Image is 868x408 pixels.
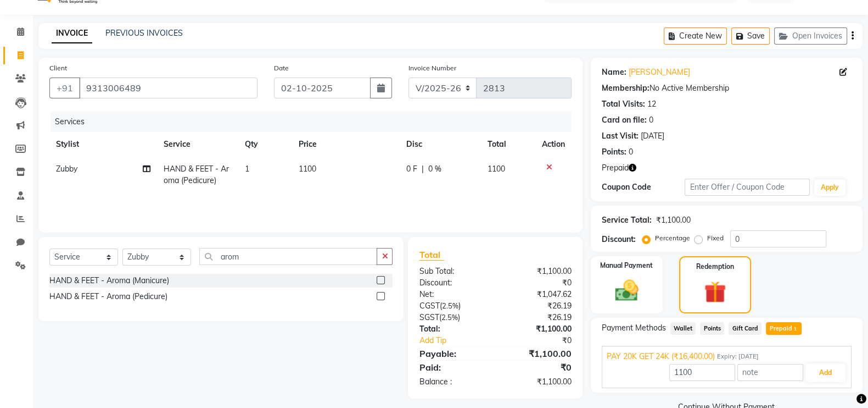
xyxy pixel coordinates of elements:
span: Payment Methods [602,322,666,334]
th: Total [481,132,535,157]
button: Apply [814,179,845,196]
div: Total: [411,323,495,335]
div: ₹1,100.00 [656,214,691,226]
button: Open Invoices [774,27,847,45]
div: Total Visits: [602,98,645,110]
span: HAND & FEET - Aroma (Pedicure) [164,164,229,185]
div: ₹1,100.00 [495,323,580,335]
span: 1100 [299,164,316,174]
span: 1 [245,164,249,174]
button: Save [731,27,770,45]
div: ( ) [411,300,495,312]
a: Add Tip [411,335,509,346]
img: _cash.svg [608,277,645,304]
div: ₹26.19 [495,312,580,323]
div: ₹0 [509,335,580,346]
button: Create New [664,27,727,45]
div: ₹1,100.00 [495,347,580,360]
label: Date [274,63,289,73]
div: Discount: [602,234,636,245]
label: Manual Payment [600,261,653,271]
img: _gift.svg [697,278,733,306]
span: | [422,163,424,175]
div: 12 [647,98,656,110]
div: No Active Membership [602,82,852,94]
span: Total [419,249,444,261]
span: PAY 20K GET 24K (₹16,400.00) [607,351,715,362]
div: ₹1,100.00 [495,266,580,277]
div: Service Total: [602,214,652,226]
label: Invoice Number [408,63,456,73]
a: INVOICE [52,24,92,43]
div: Name: [602,67,626,78]
span: 0 F [406,163,417,175]
div: Sub Total: [411,266,495,277]
div: Points: [602,146,626,158]
input: Search or Scan [199,248,377,265]
div: ₹26.19 [495,300,580,312]
span: 2.5% [441,301,458,310]
span: 1100 [488,164,505,174]
div: Card on file: [602,114,647,126]
div: ₹0 [495,277,580,289]
span: Zubby [56,164,77,174]
span: Prepaid [766,322,802,335]
div: HAND & FEET - Aroma (Pedicure) [49,291,167,302]
div: ₹0 [495,361,580,374]
th: Service [157,132,238,157]
div: Net: [411,289,495,300]
span: SGST [419,312,439,322]
span: Prepaid [602,162,629,174]
div: Paid: [411,361,495,374]
div: ( ) [411,312,495,323]
th: Disc [400,132,481,157]
div: Balance : [411,376,495,388]
span: 1 [792,326,798,333]
div: ₹1,100.00 [495,376,580,388]
div: Services [51,112,580,132]
div: Coupon Code [602,181,685,193]
span: CGST [419,301,439,311]
span: Expiry: [DATE] [717,352,759,361]
span: 0 % [428,163,441,175]
button: +91 [49,78,80,98]
div: Discount: [411,277,495,289]
span: Wallet [670,322,696,335]
span: Gift Card [729,322,761,335]
div: 0 [649,114,653,126]
div: Payable: [411,347,495,360]
div: 0 [629,146,633,158]
th: Price [292,132,400,157]
button: Add [805,363,845,382]
input: Enter Offer / Coupon Code [685,179,810,196]
div: Membership: [602,82,649,94]
label: Redemption [696,262,734,272]
a: PREVIOUS INVOICES [105,28,183,38]
div: Last Visit: [602,130,639,142]
span: 2.5% [441,313,457,322]
span: Points [700,322,724,335]
a: [PERSON_NAME] [629,67,690,78]
label: Percentage [655,233,690,243]
input: Amount [669,364,735,381]
input: Search by Name/Mobile/Email/Code [79,78,257,98]
th: Action [535,132,572,157]
div: ₹1,047.62 [495,289,580,300]
div: HAND & FEET - Aroma (Manicure) [49,275,169,286]
th: Stylist [49,132,157,157]
label: Client [49,63,67,73]
div: [DATE] [641,130,664,142]
label: Fixed [707,233,724,243]
input: note [737,364,803,381]
th: Qty [238,132,293,157]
